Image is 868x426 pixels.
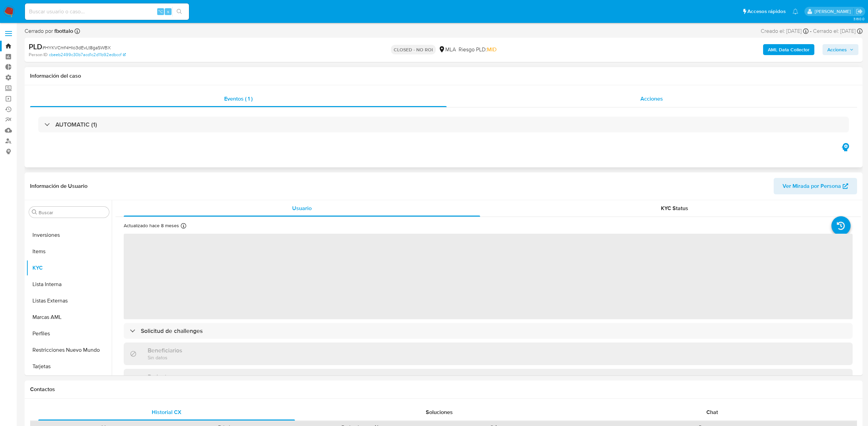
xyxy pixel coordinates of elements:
[823,44,858,55] button: Acciones
[124,343,853,365] div: BeneficiariosSin datos
[29,52,48,58] b: Person ID
[459,46,497,53] span: Riesgo PLD:
[26,342,112,358] button: Restricciones Nuevo Mundo
[774,178,857,194] button: Ver Mirada por Persona
[856,8,863,15] a: Salir
[141,327,203,335] h3: Solicitud de challenges
[148,373,173,380] h3: Parientes
[706,408,718,416] span: Chat
[827,44,847,55] span: Acciones
[25,27,73,35] span: Cerrado por
[124,323,853,339] div: Solicitud de challenges
[167,8,169,15] span: s
[30,183,87,190] h1: Información de Usuario
[26,243,112,260] button: Items
[640,95,663,103] span: Acciones
[124,222,179,229] p: Actualizado hace 8 meses
[810,27,812,35] span: -
[768,44,810,55] b: AML Data Collector
[172,7,186,16] button: search-icon
[29,41,42,52] b: PLD
[26,276,112,293] button: Lista Interna
[124,234,853,319] span: ‌
[55,121,97,128] h3: AUTOMATIC (1)
[763,44,814,55] button: AML Data Collector
[148,354,182,361] p: Sin datos
[487,46,497,53] span: MID
[25,7,189,16] input: Buscar usuario o caso...
[761,27,809,35] div: Creado el: [DATE]
[39,209,106,216] input: Buscar
[49,52,126,58] a: cbeeb2499c30b7acd1c2d11b92edbccf
[26,358,112,375] button: Tarjetas
[38,117,849,132] div: AUTOMATIC (1)
[124,369,853,391] div: Parientes
[26,325,112,342] button: Perfiles
[813,27,863,35] div: Cerrado el: [DATE]
[26,227,112,243] button: Inversiones
[42,44,111,51] span: # HYKVCmf4Hlo3dEvLt8gaSWBX
[224,95,253,103] span: Eventos ( 1 )
[438,46,456,53] div: MLA
[26,309,112,325] button: Marcas AML
[53,27,73,35] b: fbottalo
[32,209,37,215] button: Buscar
[391,45,436,54] p: CLOSED - NO ROI
[26,293,112,309] button: Listas Externas
[148,347,182,354] h3: Beneficiarios
[292,204,312,212] span: Usuario
[158,8,163,15] span: ⌥
[747,8,786,15] span: Accesos rápidos
[426,408,453,416] span: Soluciones
[661,204,688,212] span: KYC Status
[783,178,841,194] span: Ver Mirada por Persona
[30,386,857,393] h1: Contactos
[26,260,112,276] button: KYC
[30,73,857,79] h1: Información del caso
[152,408,181,416] span: Historial CX
[815,8,853,15] p: jessica.fukman@mercadolibre.com
[792,9,798,14] a: Notificaciones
